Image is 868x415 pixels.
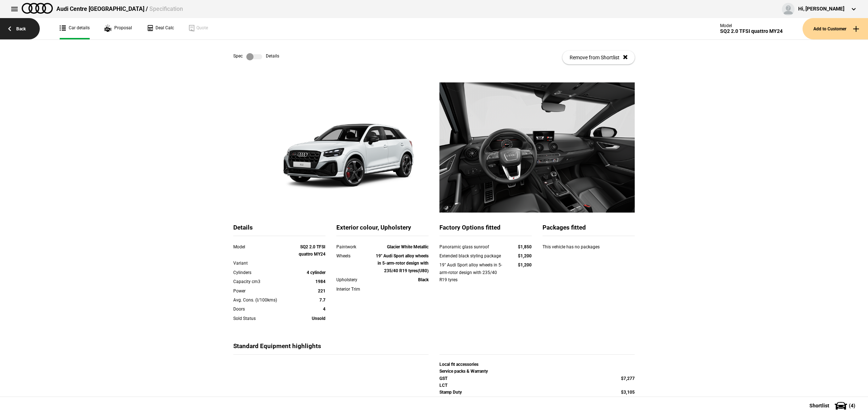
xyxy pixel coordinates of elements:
[809,403,829,408] span: Shortlist
[104,18,132,39] a: Proposal
[233,260,289,267] div: Variant
[60,18,90,39] a: Car details
[439,243,504,251] div: Panoramic glass sunroof
[307,270,325,275] strong: 4 cylinder
[798,5,844,13] div: Hi, [PERSON_NAME]
[315,279,325,284] strong: 1984
[439,390,462,395] strong: Stamp Duty
[233,53,279,60] div: Spec Details
[149,5,183,12] span: Specification
[336,243,373,251] div: Paintwork
[439,362,478,367] strong: Local fit accessories
[542,243,635,258] div: This vehicle has no packages
[803,18,868,39] button: Add to Customer
[299,244,325,257] strong: SQ2 2.0 TFSI quattro MY24
[146,18,174,39] a: Deal Calc
[387,244,429,249] strong: Glacier White Metallic
[376,253,429,273] strong: 19" Audi Sport alloy wheels in 5-arm-rotor design with 235/40 R19 tyres(U80)
[439,376,447,381] strong: GST
[439,261,504,283] div: 19" Audi Sport alloy wheels in 5-arm-rotor design with 235/40 R19 tyres
[849,403,855,408] span: ( 4 )
[518,262,532,268] strong: $1,200
[233,223,325,236] div: Details
[439,223,532,236] div: Factory Options fitted
[418,277,429,282] strong: Black
[336,276,373,283] div: Upholstery
[542,223,635,236] div: Packages fitted
[518,253,532,258] strong: $1,200
[233,342,429,355] div: Standard Equipment highlights
[312,316,325,321] strong: Unsold
[233,269,289,276] div: Cylinders
[621,390,635,395] strong: $3,105
[318,288,325,294] strong: 221
[22,3,53,14] img: audi.png
[720,28,783,34] div: SQ2 2.0 TFSI quattro MY24
[720,23,783,28] div: Model
[233,315,289,322] div: Sold Status
[336,252,373,260] div: Wheels
[621,376,635,381] strong: $7,277
[439,252,504,260] div: Extended black styling package
[319,298,325,303] strong: 7.7
[323,307,325,312] strong: 4
[439,369,488,374] strong: Service packs & Warranty
[336,223,429,236] div: Exterior colour, Upholstery
[56,5,183,13] div: Audi Centre [GEOGRAPHIC_DATA] /
[233,243,289,251] div: Model
[799,397,868,415] button: Shortlist(4)
[233,296,289,304] div: Avg. Cons. (l/100kms)
[336,286,373,293] div: Interior Trim
[233,305,289,313] div: Doors
[518,244,532,249] strong: $1,850
[439,383,447,388] strong: LCT
[233,278,289,285] div: Capacity cm3
[562,51,635,64] button: Remove from Shortlist
[233,287,289,295] div: Power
